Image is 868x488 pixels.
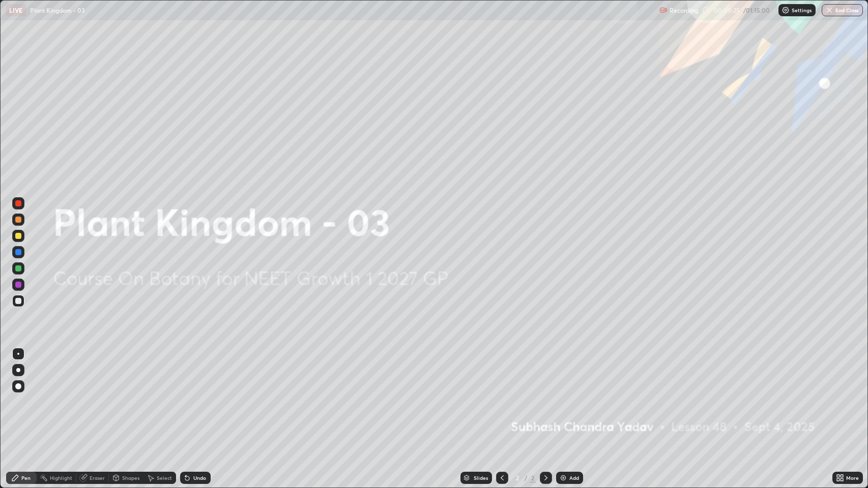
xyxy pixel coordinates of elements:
div: Undo [193,475,206,480]
img: add-slide-button [559,474,567,482]
p: LIVE [9,6,23,14]
button: End Class [822,4,863,16]
div: Add [569,475,579,480]
div: 2 [512,475,523,481]
div: Slides [474,475,488,480]
div: Eraser [90,475,105,480]
div: Select [157,475,172,480]
img: recording.375f2c34.svg [659,6,668,14]
div: Pen [21,475,31,480]
div: Highlight [50,475,72,480]
div: / [525,475,528,481]
p: Settings [792,8,812,13]
p: Plant Kingdom - 03 [30,6,85,14]
div: Shapes [122,475,139,480]
div: 2 [530,473,536,482]
img: end-class-cross [825,6,833,14]
div: More [846,475,859,480]
img: class-settings-icons [782,6,790,14]
p: Recording [670,7,698,14]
